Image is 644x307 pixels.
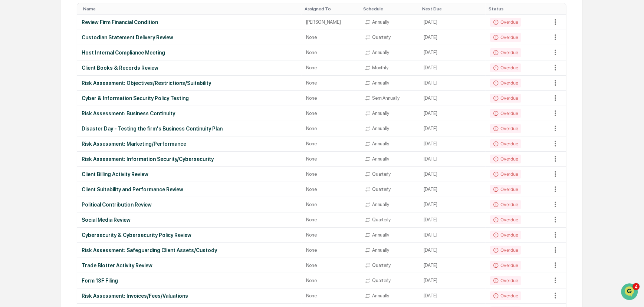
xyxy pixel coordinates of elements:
div: Annually [372,19,389,25]
div: Quarterly [372,34,391,40]
div: None [306,95,356,101]
div: Overdue [490,139,521,148]
a: 🖐️Preclearance [4,149,51,162]
div: Overdue [490,200,521,209]
div: Overdue [490,48,521,57]
div: None [306,156,356,162]
td: [DATE] [419,258,486,273]
div: None [306,278,356,283]
button: Start new chat [126,59,135,68]
div: Political Contribution Review [82,202,297,208]
div: None [306,110,356,116]
div: 🔎 [7,166,13,172]
td: [DATE] [419,212,486,228]
div: [PERSON_NAME] [306,19,356,25]
div: Quarterly [372,278,391,283]
img: 1746055101610-c473b297-6a78-478c-a979-82029cc54cd1 [15,121,21,127]
div: Overdue [490,246,521,255]
img: 8933085812038_c878075ebb4cc5468115_72.jpg [16,57,29,70]
span: [DATE] [66,101,81,107]
div: Disaster Day - Testing the firm's Business Continuity Plan [82,126,297,132]
div: Client Books & Records Review [82,65,297,71]
div: Client Suitability and Performance Review [82,186,297,192]
div: Cybersecurity & Cybersecurity Policy Review [82,232,297,238]
td: [DATE] [419,121,486,136]
td: [DATE] [419,30,486,45]
div: Overdue [490,79,521,88]
div: None [306,126,356,131]
td: [DATE] [419,288,486,304]
td: [DATE] [419,136,486,152]
div: Risk Assessment: Safeguarding Client Assets/Custody [82,247,297,253]
td: [DATE] [419,45,486,60]
div: Past conversations [7,82,50,88]
p: How can we help? [7,16,135,27]
div: None [306,141,356,146]
div: 🖐️ [7,152,13,158]
a: Powered byPylon [52,184,90,189]
a: 🗄️Attestations [51,149,95,162]
div: Social Media Review [82,217,297,223]
div: Overdue [490,155,521,164]
td: [DATE] [419,243,486,258]
td: [DATE] [419,15,486,30]
div: Quarterly [372,171,391,177]
span: Pylon [74,184,90,189]
div: Toggle SortBy [422,6,483,11]
div: Overdue [490,291,521,300]
div: Overdue [490,215,521,224]
div: Risk Assessment: Invoices/Fees/Valuations [82,293,297,299]
iframe: Open customer support [620,283,640,303]
div: SemiAnnually [372,95,400,101]
div: Overdue [490,231,521,240]
div: Toggle SortBy [551,6,566,11]
img: Jack Rasmussen [7,114,19,126]
div: Overdue [490,185,521,194]
div: Start new chat [33,57,122,64]
div: Quarterly [372,263,391,268]
div: Client Billing Activity Review [82,171,297,177]
span: Preclearance [15,152,48,159]
div: Risk Assessment: Information Security/Cybersecurity [82,156,297,162]
div: Overdue [490,261,521,270]
div: None [306,217,356,222]
span: Attestations [61,152,92,159]
div: None [306,186,356,192]
div: Annually [372,126,389,131]
td: [DATE] [419,182,486,197]
div: Overdue [490,94,521,103]
div: Review Firm Financial Condition [82,19,297,25]
div: None [306,247,356,253]
td: [DATE] [419,167,486,182]
div: Risk Assessment: Marketing/Performance [82,141,297,147]
span: Data Lookup [15,166,47,173]
div: None [306,293,356,298]
div: Form 13F Filing [82,278,297,284]
img: Donna Rittershausen [7,94,19,106]
div: Annually [372,232,389,238]
div: Toggle SortBy [489,6,548,11]
div: Toggle SortBy [83,6,299,11]
a: 🔎Data Lookup [4,163,50,176]
td: [DATE] [419,76,486,91]
div: Trade Blotter Activity Review [82,263,297,268]
td: [DATE] [419,91,486,106]
span: [PERSON_NAME] [23,121,60,127]
div: None [306,80,356,86]
div: None [306,34,356,40]
span: • [62,101,64,107]
span: [DATE] [66,121,81,127]
div: Annually [372,110,389,116]
div: We're available if you need us! [33,64,102,70]
td: [DATE] [419,228,486,243]
div: Toggle SortBy [305,6,357,11]
div: None [306,202,356,207]
div: Overdue [490,18,521,27]
div: Risk Assessment: Objectives/Restrictions/Suitability [82,80,297,86]
div: 🗄️ [54,152,60,158]
div: Overdue [490,33,521,42]
button: See all [115,81,135,90]
td: [DATE] [419,273,486,288]
div: Annually [372,293,389,298]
